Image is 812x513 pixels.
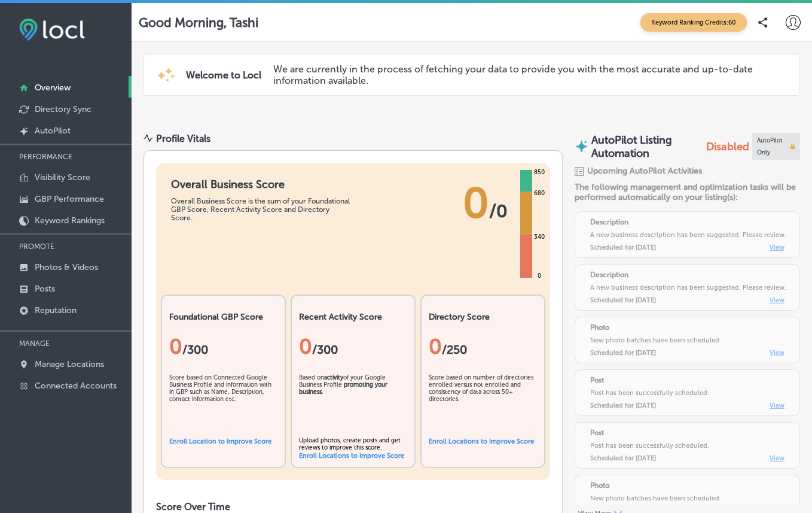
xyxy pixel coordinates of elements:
p: AutoPilot [35,126,71,136]
span: / 0 [489,201,508,222]
p: Reputation [35,305,77,315]
p: Directory Sync [35,104,91,114]
div: Based on of your Google Business Profile . [299,374,407,434]
p: Manage Locations [35,359,104,369]
img: fda3e92497d09a02dc62c9cd864e3231.png [19,19,85,41]
b: promoting your business [299,381,387,396]
a: Enroll Location to Improve Score [169,438,271,445]
span: 0 [463,178,489,228]
div: Upload photos, create posts and get reviews to improve this score. [299,437,407,451]
p: Keyword Rankings [35,215,105,226]
span: /300 [312,342,338,357]
h1: Overall Business Score [171,178,350,191]
div: 680 [532,189,547,198]
span: / 300 [182,342,208,357]
p: Good Morning, Tashi [139,15,258,30]
div: 0 [169,334,277,359]
span: Keyword Ranking Credits: 60 [640,13,747,32]
div: 0 [299,334,407,359]
div: 0 [535,271,544,281]
h2: Directory Score [429,312,537,322]
h2: Recent Activity Score [299,312,407,322]
h2: Score Over Time [156,501,550,512]
img: autopilot-icon [575,139,588,154]
div: Overall Business Score is the sum of your Foundational GBP Score, Recent Activity Score and Direc... [171,197,350,222]
div: 340 [532,232,547,242]
a: Enroll Locations to Improve Score [429,438,534,445]
p: Connected Accounts [35,381,117,391]
p: Posts [35,284,55,294]
div: 0 [429,334,537,359]
b: activity [324,374,343,381]
div: 850 [532,168,547,177]
p: GBP Performance [35,194,104,204]
span: /250 [442,342,467,357]
span: Disabled [706,140,749,153]
div: Score based on Connected Google Business Profile and information with in GBP such as Name, Descri... [169,374,277,434]
p: Photos & Videos [35,262,98,272]
div: Profile Vitals [156,133,210,144]
h2: Foundational GBP Score [169,312,277,322]
p: AutoPilot Listing Automation [591,133,703,160]
a: Enroll Locations to Improve Score [299,452,404,460]
p: Overview [35,83,71,93]
p: We are currently in the process of fetching your data to provide you with the most accurate and u... [273,63,782,86]
div: Score based on number of directories enrolled versus not enrolled and consistency of data across ... [429,374,537,434]
span: Welcome to Locl [186,69,261,81]
p: Visibility Score [35,172,90,183]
